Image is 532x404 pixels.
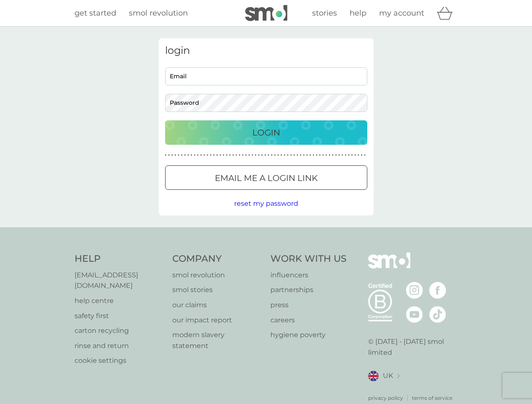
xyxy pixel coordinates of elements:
[226,153,227,157] p: ●
[207,153,209,157] p: ●
[361,153,363,157] p: ●
[174,153,176,157] p: ●
[172,300,262,311] a: our claims
[75,270,164,291] a: [EMAIL_ADDRESS][DOMAIN_NAME]
[379,7,424,19] a: my account
[75,7,116,19] a: get started
[294,153,295,157] p: ●
[316,153,318,157] p: ●
[187,153,189,157] p: ●
[194,153,195,157] p: ●
[326,153,327,157] p: ●
[383,370,393,381] span: UK
[274,153,276,157] p: ●
[281,153,282,157] p: ●
[129,7,188,19] a: smol revolution
[277,153,279,157] p: ●
[178,153,179,157] p: ●
[429,282,446,299] img: visit the smol Facebook page
[255,153,257,157] p: ●
[219,153,221,157] p: ●
[406,282,423,299] img: visit the smol Instagram page
[75,325,164,336] a: carton recycling
[351,153,353,157] p: ●
[287,153,289,157] p: ●
[270,252,347,266] h4: Work With Us
[75,295,164,306] a: help centre
[245,5,287,21] img: smol
[184,153,186,157] p: ●
[75,355,164,366] a: cookie settings
[319,153,321,157] p: ●
[223,153,225,157] p: ●
[172,252,262,266] h4: Company
[270,330,347,340] a: hygiene poverty
[437,5,458,21] div: basket
[242,153,244,157] p: ●
[406,306,423,323] img: visit the smol Youtube page
[165,120,367,145] button: Login
[258,153,260,157] p: ●
[181,153,183,157] p: ●
[261,153,263,157] p: ●
[75,311,164,322] p: safety first
[203,153,205,157] p: ●
[350,7,366,19] a: help
[172,315,262,326] p: our impact report
[350,8,366,18] span: help
[364,153,366,157] p: ●
[313,153,314,157] p: ●
[165,165,367,190] button: Email me a login link
[354,153,356,157] p: ●
[338,153,340,157] p: ●
[270,315,347,326] p: careers
[412,394,452,402] a: terms of service
[233,153,234,157] p: ●
[368,394,403,402] a: privacy policy
[268,153,270,157] p: ●
[217,153,218,157] p: ●
[368,252,410,281] img: smol
[342,153,343,157] p: ●
[191,153,192,157] p: ●
[322,153,324,157] p: ●
[270,300,347,311] a: press
[379,8,424,18] span: my account
[165,153,167,157] p: ●
[172,284,262,295] a: smol stories
[249,153,250,157] p: ●
[429,306,446,323] img: visit the smol Tiktok page
[270,284,347,295] a: partnerships
[271,153,273,157] p: ●
[172,330,262,351] a: modern slavery statement
[239,153,241,157] p: ●
[234,199,298,207] span: reset my password
[290,153,292,157] p: ●
[368,371,379,381] img: UK flag
[270,270,347,281] a: influencers
[197,153,199,157] p: ●
[75,340,164,351] a: rinse and return
[284,153,286,157] p: ●
[303,153,305,157] p: ●
[165,45,367,57] h3: login
[335,153,337,157] p: ●
[252,126,280,139] p: Login
[332,153,334,157] p: ●
[171,153,173,157] p: ●
[168,153,170,157] p: ●
[200,153,202,157] p: ●
[358,153,359,157] p: ●
[306,153,308,157] p: ●
[251,153,253,157] p: ●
